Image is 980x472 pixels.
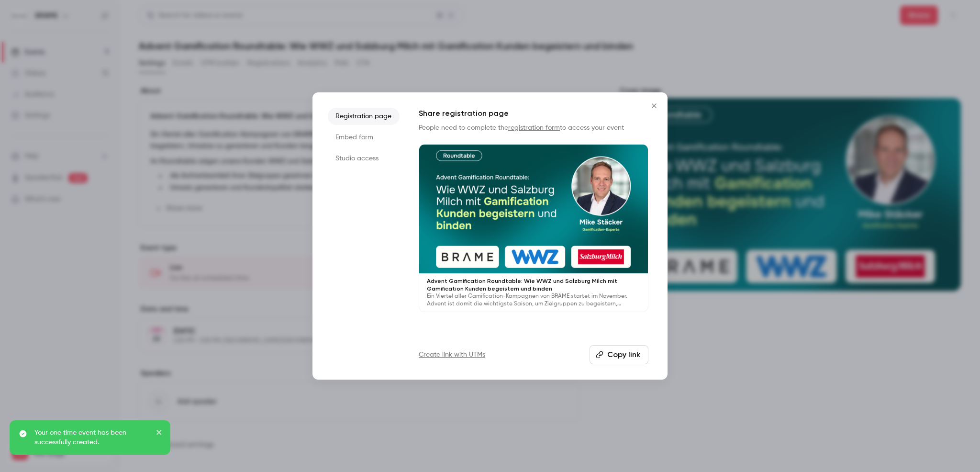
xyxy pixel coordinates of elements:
h1: Share registration page [419,108,648,119]
p: People need to complete the to access your event [419,123,648,133]
a: Create link with UTMs [419,350,485,360]
p: Ein Viertel aller Gamification-Kampagnen von BRAME startet im November. Advent ist damit die wich... [427,292,640,308]
li: Studio access [328,150,400,167]
p: Advent Gamification Roundtable: Wie WWZ und Salzburg Milch mit Gamification Kunden begeistern und... [427,277,640,292]
button: Copy link [590,345,648,364]
a: Advent Gamification Roundtable: Wie WWZ und Salzburg Milch mit Gamification Kunden begeistern und... [419,144,648,312]
p: Your one time event has been successfully created. [34,428,149,447]
li: Embed form [328,129,400,146]
a: registration form [508,124,560,131]
li: Registration page [328,108,400,125]
button: close [156,428,163,439]
button: Close [645,96,664,115]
